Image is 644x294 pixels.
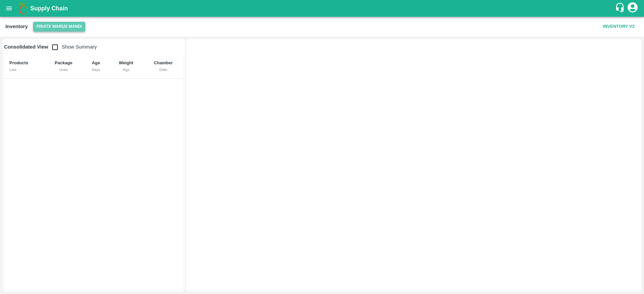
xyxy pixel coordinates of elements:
b: Age [92,60,100,65]
div: customer-support [615,2,627,14]
b: Chamber [154,60,173,65]
button: Select DC [33,22,85,31]
span: Show Summary [48,44,97,50]
b: Supply Chain [30,5,68,12]
b: Products [9,60,28,65]
div: Units [50,67,77,73]
img: logo [17,2,30,15]
b: Inventory [5,24,28,29]
div: Kgs [114,67,138,73]
b: Consolidated View [4,44,48,50]
a: Supply Chain [30,4,615,13]
b: Weight [119,60,133,65]
div: Days [88,67,104,73]
button: open drawer [1,1,17,16]
div: Date [149,67,178,73]
div: Lots [9,67,39,73]
div: account of current user [627,1,639,15]
button: Inventory V2 [600,21,637,32]
b: Package [55,60,72,65]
